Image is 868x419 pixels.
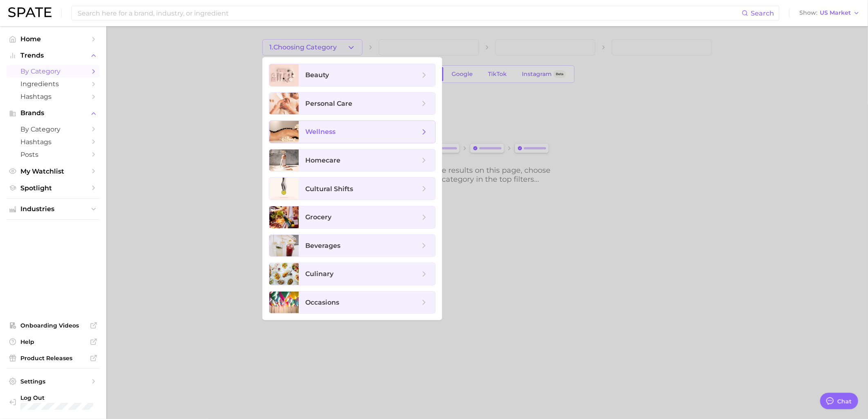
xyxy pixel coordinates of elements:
[7,165,100,178] a: My Watchlist
[7,65,100,78] a: by Category
[77,6,742,20] input: Search here for a brand, industry, or ingredient
[7,352,100,364] a: Product Releases
[8,7,51,17] img: SPATE
[305,156,340,164] span: homecare
[305,213,331,221] span: grocery
[305,185,353,193] span: cultural shifts
[20,80,86,88] span: Ingredients
[20,151,86,158] span: Posts
[7,319,100,332] a: Onboarding Videos
[20,67,86,75] span: by Category
[7,148,100,161] a: Posts
[7,33,100,45] a: Home
[7,203,100,215] button: Industries
[7,136,100,148] a: Hashtags
[7,392,100,412] a: Log out. Currently logged in with e-mail pryan@sharkninja.com.
[20,354,86,362] span: Product Releases
[305,128,336,136] span: wellness
[799,11,817,15] span: Show
[7,49,100,62] button: Trends
[262,57,442,320] ul: 1.Choosing Category
[7,182,100,194] a: Spotlight
[20,378,86,385] span: Settings
[20,394,93,401] span: Log Out
[797,8,862,18] button: ShowUS Market
[7,90,100,103] a: Hashtags
[20,138,86,146] span: Hashtags
[20,322,86,329] span: Onboarding Videos
[20,35,86,43] span: Home
[20,109,86,117] span: Brands
[305,270,333,278] span: culinary
[820,11,851,15] span: US Market
[7,78,100,90] a: Ingredients
[751,9,774,17] span: Search
[305,71,329,79] span: beauty
[7,107,100,119] button: Brands
[20,125,86,133] span: by Category
[20,167,86,175] span: My Watchlist
[7,123,100,136] a: by Category
[20,184,86,192] span: Spotlight
[20,52,86,59] span: Trends
[305,299,339,306] span: occasions
[305,242,340,250] span: beverages
[7,336,100,348] a: Help
[20,338,86,345] span: Help
[20,93,86,100] span: Hashtags
[305,100,352,107] span: personal care
[20,205,86,213] span: Industries
[7,375,100,388] a: Settings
